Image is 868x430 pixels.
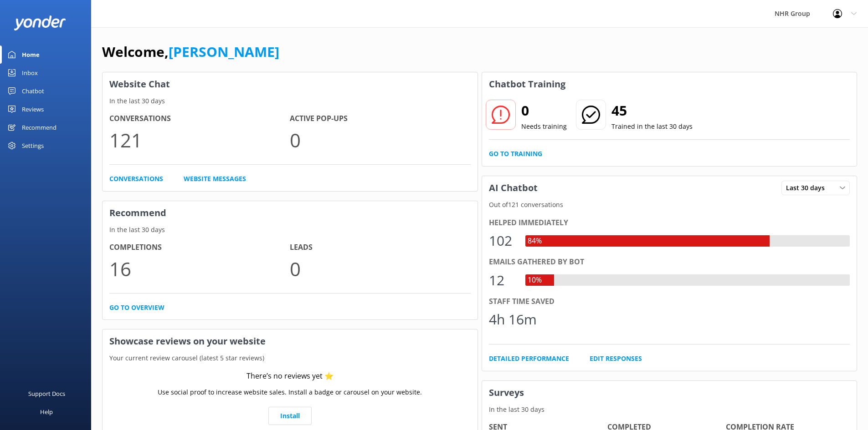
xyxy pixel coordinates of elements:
[482,176,544,200] h3: AI Chatbot
[109,113,290,125] h4: Conversations
[268,407,312,425] a: Install
[28,384,65,403] div: Support Docs
[290,125,470,155] p: 0
[482,381,857,405] h3: Surveys
[482,72,572,96] h3: Chatbot Training
[489,354,569,364] a: Detailed Performance
[22,82,44,100] div: Chatbot
[184,174,246,184] a: Website Messages
[482,405,857,415] p: In the last 30 days
[247,370,334,382] div: There’s no reviews yet ⭐
[109,303,164,313] a: Go to overview
[521,121,567,132] p: Needs training
[786,183,830,193] span: Last 30 days
[290,242,470,253] h4: Leads
[521,100,567,121] h2: 0
[489,149,542,159] a: Go to Training
[103,353,478,363] p: Your current review carousel (latest 5 star reviews)
[611,121,693,132] p: Trained in the last 30 days
[290,113,470,125] h4: Active Pop-ups
[102,41,279,63] h1: Welcome,
[489,230,516,252] div: 102
[482,200,857,210] p: Out of 121 conversations
[22,64,38,82] div: Inbox
[40,403,53,421] div: Help
[489,296,850,308] div: Staff time saved
[22,100,44,118] div: Reviews
[525,235,544,247] div: 84%
[590,354,642,364] a: Edit Responses
[290,253,470,284] p: 0
[109,125,290,155] p: 121
[22,118,56,137] div: Recommend
[103,225,478,235] p: In the last 30 days
[103,329,478,353] h3: Showcase reviews on your website
[489,309,537,330] div: 4h 16m
[489,217,850,229] div: Helped immediately
[103,72,478,96] h3: Website Chat
[22,46,40,64] div: Home
[489,269,516,291] div: 12
[109,174,163,184] a: Conversations
[158,387,422,397] p: Use social proof to increase website sales. Install a badge or carousel on your website.
[109,242,290,253] h4: Completions
[22,137,44,155] div: Settings
[14,15,66,30] img: yonder-white-logo.png
[103,201,478,225] h3: Recommend
[525,274,544,286] div: 10%
[169,42,279,61] a: [PERSON_NAME]
[489,256,850,268] div: Emails gathered by bot
[611,100,693,121] h2: 45
[109,253,290,284] p: 16
[103,96,478,106] p: In the last 30 days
